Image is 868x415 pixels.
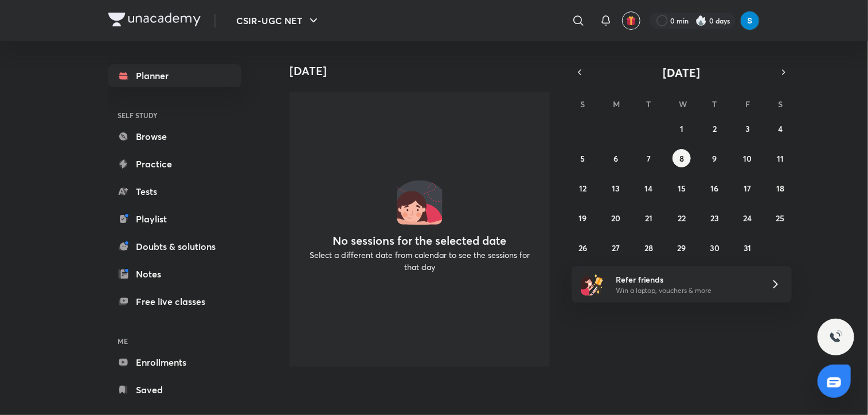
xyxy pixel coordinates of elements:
abbr: October 8, 2025 [679,153,684,164]
img: streak [695,15,707,26]
a: Saved [108,378,241,401]
a: Doubts & solutions [108,235,241,258]
abbr: October 30, 2025 [710,242,720,253]
abbr: October 3, 2025 [745,123,750,134]
abbr: October 21, 2025 [645,213,652,224]
a: Practice [108,152,241,175]
img: ttu [829,330,843,344]
button: October 4, 2025 [771,119,789,138]
button: October 21, 2025 [640,209,658,227]
button: October 10, 2025 [738,149,757,167]
a: Planner [108,64,241,87]
abbr: October 9, 2025 [712,153,717,164]
h4: No sessions for the selected date [333,234,507,248]
abbr: October 6, 2025 [613,153,618,164]
abbr: October 11, 2025 [777,153,784,164]
img: Company Logo [108,13,201,26]
button: October 29, 2025 [672,238,691,257]
h6: Refer friends [616,273,757,285]
a: Enrollments [108,351,241,374]
p: Select a different date from calendar to see the sessions for that day [303,249,536,273]
button: October 12, 2025 [574,179,592,197]
abbr: Tuesday [647,99,651,109]
abbr: October 4, 2025 [778,123,783,134]
button: October 3, 2025 [738,119,757,138]
img: avatar [626,15,636,26]
abbr: October 12, 2025 [579,183,587,194]
abbr: October 2, 2025 [713,123,717,134]
button: October 1, 2025 [672,119,691,138]
button: October 18, 2025 [771,179,789,197]
abbr: October 26, 2025 [578,242,587,253]
button: CSIR-UGC NET [229,9,327,32]
button: October 14, 2025 [640,179,658,197]
button: October 30, 2025 [705,238,724,257]
abbr: Sunday [581,99,585,109]
button: October 17, 2025 [738,179,757,197]
img: referral [581,273,604,296]
abbr: October 27, 2025 [612,242,620,253]
button: October 25, 2025 [771,209,789,227]
abbr: October 5, 2025 [581,153,585,164]
button: October 26, 2025 [574,238,592,257]
abbr: October 1, 2025 [680,123,683,134]
button: October 13, 2025 [607,179,625,197]
button: October 16, 2025 [705,179,724,197]
a: Free live classes [108,290,241,313]
abbr: October 7, 2025 [647,153,651,164]
button: October 22, 2025 [672,209,691,227]
h6: SELF STUDY [108,105,241,125]
button: October 11, 2025 [771,149,789,167]
a: Tests [108,180,241,203]
abbr: Saturday [778,99,783,109]
button: October 27, 2025 [607,238,625,257]
button: October 5, 2025 [574,149,592,167]
abbr: October 22, 2025 [678,213,686,224]
button: October 31, 2025 [738,238,757,257]
abbr: October 24, 2025 [743,213,752,224]
abbr: Monday [613,99,620,109]
a: Playlist [108,207,241,230]
button: October 28, 2025 [640,238,658,257]
a: Browse [108,125,241,148]
button: October 23, 2025 [705,209,724,227]
abbr: October 17, 2025 [744,183,751,194]
button: October 8, 2025 [672,149,691,167]
a: Notes [108,263,241,285]
h4: [DATE] [290,64,559,78]
abbr: October 29, 2025 [677,242,686,253]
h6: ME [108,331,241,351]
a: Company Logo [108,13,201,29]
button: October 6, 2025 [607,149,625,167]
abbr: October 20, 2025 [611,213,620,224]
button: October 19, 2025 [574,209,592,227]
button: October 20, 2025 [607,209,625,227]
abbr: October 19, 2025 [579,213,587,224]
abbr: October 14, 2025 [645,183,653,194]
img: No events [397,179,443,225]
abbr: October 13, 2025 [612,183,620,194]
abbr: October 23, 2025 [710,213,719,224]
button: October 7, 2025 [640,149,658,167]
abbr: October 28, 2025 [644,242,653,253]
button: October 15, 2025 [672,179,691,197]
img: Sayantan Samanta [740,11,760,30]
button: [DATE] [588,64,776,80]
abbr: October 25, 2025 [776,213,785,224]
abbr: October 18, 2025 [776,183,784,194]
abbr: October 15, 2025 [678,183,686,194]
abbr: October 10, 2025 [743,153,752,164]
abbr: Thursday [712,99,717,109]
p: Win a laptop, vouchers & more [616,285,757,296]
button: October 2, 2025 [705,119,724,138]
span: [DATE] [663,65,701,80]
abbr: October 16, 2025 [710,183,718,194]
button: October 24, 2025 [738,209,757,227]
button: October 9, 2025 [705,149,724,167]
abbr: Friday [745,99,750,109]
abbr: Wednesday [679,99,687,109]
abbr: October 31, 2025 [744,242,752,253]
button: avatar [622,11,640,30]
